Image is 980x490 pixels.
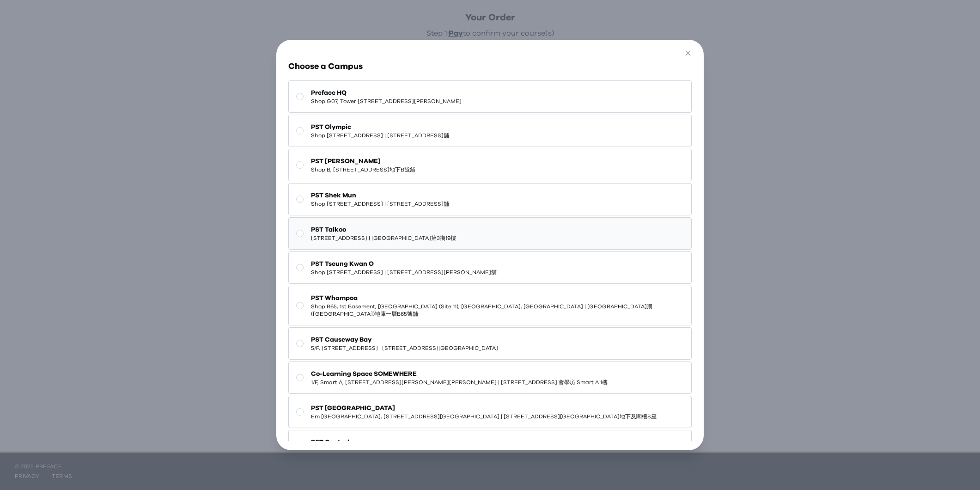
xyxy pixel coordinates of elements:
[311,259,497,269] span: PST Tseung Kwan O
[288,361,692,394] button: Co-Learning Space SOMEWHERE1/F, Smart A, [STREET_ADDRESS][PERSON_NAME][PERSON_NAME] | [STREET_ADD...
[311,379,608,386] span: 1/F, Smart A, [STREET_ADDRESS][PERSON_NAME][PERSON_NAME] | [STREET_ADDRESS] 薈學坊 Smart A 1樓
[311,294,684,303] span: PST Whampoa
[311,132,449,139] span: Shop [STREET_ADDRESS] | [STREET_ADDRESS]舖
[288,115,692,147] button: PST OlympicShop [STREET_ADDRESS] | [STREET_ADDRESS]舖
[288,183,692,215] button: PST Shek MunShop [STREET_ADDRESS] | [STREET_ADDRESS]舖
[288,430,692,462] button: PST Central17/F, [STREET_ADDRESS] | [STREET_ADDRESS]
[288,60,692,73] h3: Choose a Campus
[288,286,692,325] button: PST WhampoaShop B65, 1st Basement, [GEOGRAPHIC_DATA] (Site 11), [GEOGRAPHIC_DATA], [GEOGRAPHIC_DA...
[311,234,456,242] span: [STREET_ADDRESS] | [GEOGRAPHIC_DATA]第3期19樓
[288,149,692,181] button: PST [PERSON_NAME]Shop B, [STREET_ADDRESS]地下B號舖
[288,251,692,284] button: PST Tseung Kwan OShop [STREET_ADDRESS] | [STREET_ADDRESS][PERSON_NAME]舖
[311,98,462,105] span: Shop G07, Tower [STREET_ADDRESS][PERSON_NAME]
[311,413,657,420] span: Em [GEOGRAPHIC_DATA], [STREET_ADDRESS][GEOGRAPHIC_DATA] | [STREET_ADDRESS][GEOGRAPHIC_DATA]地下及閣樓S座
[311,438,439,447] span: PST Central
[288,80,692,113] button: Preface HQShop G07, Tower [STREET_ADDRESS][PERSON_NAME]
[311,225,456,234] span: PST Taikoo
[311,191,449,200] span: PST Shek Mun
[311,88,462,98] span: Preface HQ
[288,396,692,428] button: PST [GEOGRAPHIC_DATA]Em [GEOGRAPHIC_DATA], [STREET_ADDRESS][GEOGRAPHIC_DATA] | [STREET_ADDRESS][G...
[311,122,449,132] span: PST Olympic
[288,327,692,360] button: PST Causeway Bay5/F, [STREET_ADDRESS] | [STREET_ADDRESS][GEOGRAPHIC_DATA]
[311,335,498,344] span: PST Causeway Bay
[311,200,449,208] span: Shop [STREET_ADDRESS] | [STREET_ADDRESS]舖
[311,157,415,166] span: PST [PERSON_NAME]
[311,369,608,379] span: Co-Learning Space SOMEWHERE
[311,269,497,276] span: Shop [STREET_ADDRESS] | [STREET_ADDRESS][PERSON_NAME]舖
[311,166,415,173] span: Shop B, [STREET_ADDRESS]地下B號舖
[288,217,692,250] button: PST Taikoo[STREET_ADDRESS] | [GEOGRAPHIC_DATA]第3期19樓
[311,344,498,352] span: 5/F, [STREET_ADDRESS] | [STREET_ADDRESS][GEOGRAPHIC_DATA]
[311,404,657,413] span: PST [GEOGRAPHIC_DATA]
[311,303,684,318] span: Shop B65, 1st Basement, [GEOGRAPHIC_DATA] (Site 11), [GEOGRAPHIC_DATA], [GEOGRAPHIC_DATA] | [GEOG...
